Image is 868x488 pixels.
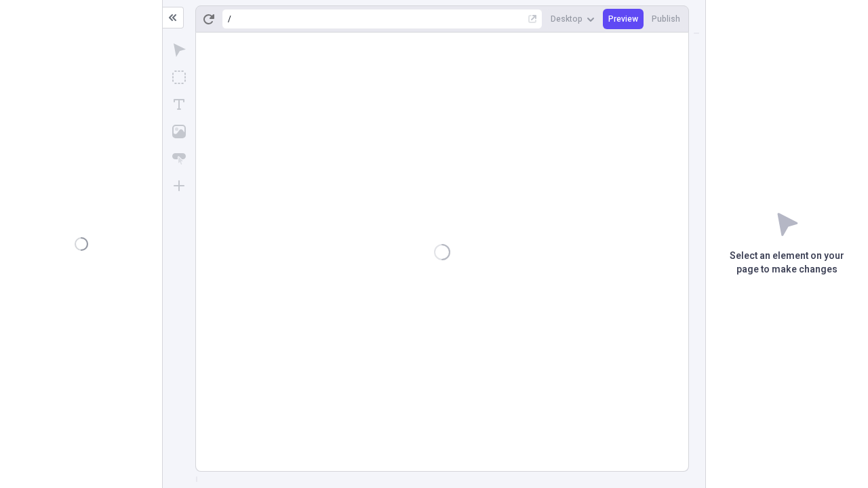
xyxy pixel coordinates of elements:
button: Text [167,92,191,117]
button: Box [167,65,191,89]
button: Button [167,146,191,171]
button: Publish [646,9,686,29]
button: Preview [603,9,644,29]
span: Preview [608,14,638,24]
button: Image [167,119,191,144]
button: Desktop [545,9,600,29]
span: Desktop [551,14,583,24]
p: Select an element on your page to make changes [706,249,868,277]
div: / [228,14,231,24]
span: Publish [652,14,680,24]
